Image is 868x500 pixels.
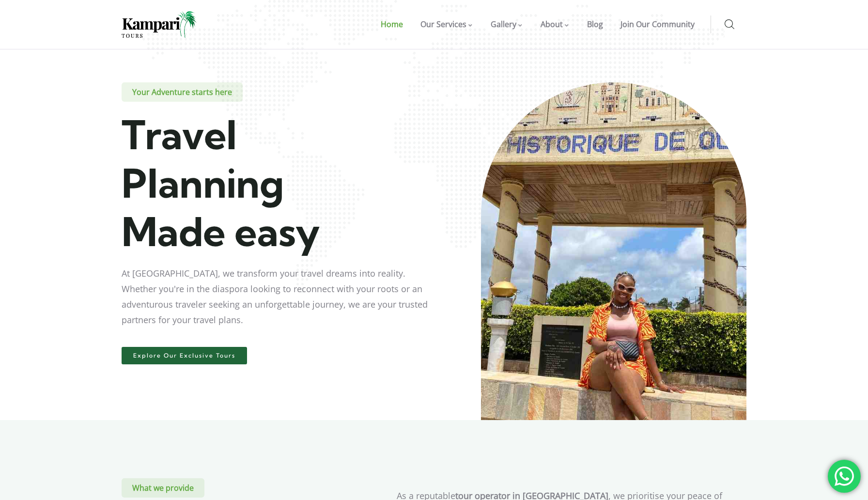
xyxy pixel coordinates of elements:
[620,19,695,30] span: Join Our Community
[587,19,603,30] span: Blog
[541,19,563,30] span: About
[122,256,433,328] div: At [GEOGRAPHIC_DATA], we transform your travel dreams into reality. Whether you're in the diaspor...
[420,19,466,30] span: Our Services
[122,82,243,102] span: Your Adventure starts here
[828,460,861,493] div: 'Chat
[122,11,197,38] img: Home
[122,347,247,364] a: Explore Our Exclusive Tours
[133,353,235,359] span: Explore Our Exclusive Tours
[122,478,204,498] span: What we provide
[381,19,403,30] span: Home
[491,19,516,30] span: Gallery
[122,110,320,256] span: Travel Planning Made easy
